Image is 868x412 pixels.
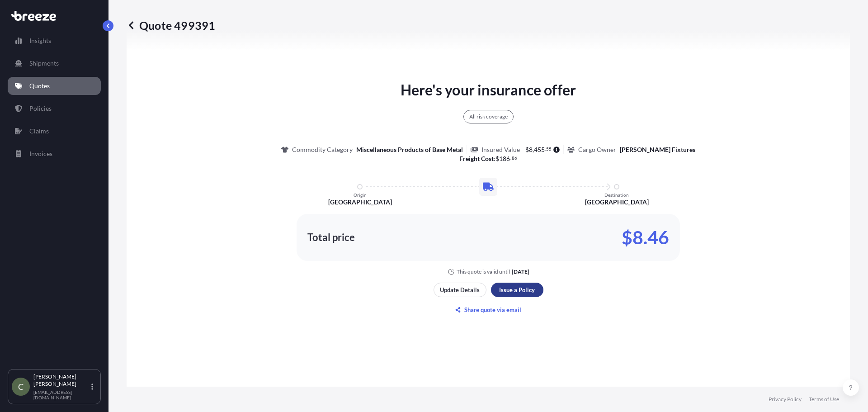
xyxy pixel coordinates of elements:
[481,145,520,154] p: Insured Value
[510,156,511,160] span: .
[29,81,50,90] p: Quotes
[8,145,101,163] a: Invoices
[8,99,101,118] a: Policies
[8,32,101,50] a: Insights
[8,54,101,72] a: Shipments
[307,233,355,242] p: Total price
[8,77,101,95] a: Quotes
[29,36,51,45] p: Insights
[354,192,367,198] p: Origin
[491,283,543,297] button: Issue a Policy
[457,268,510,275] p: This quote is valid until
[585,198,649,207] p: [GEOGRAPHIC_DATA]
[8,122,101,140] a: Claims
[604,192,629,198] p: Destination
[620,145,695,154] p: [PERSON_NAME] Fixtures
[328,198,392,207] p: [GEOGRAPHIC_DATA]
[29,149,52,158] p: Invoices
[463,110,514,123] div: All risk coverage
[33,389,90,400] p: [EMAIL_ADDRESS][DOMAIN_NAME]
[809,396,839,403] a: Terms of Use
[401,79,576,101] p: Here's your insurance offer
[499,285,535,294] p: Issue a Policy
[29,104,52,113] p: Policies
[512,268,529,275] p: [DATE]
[512,156,517,160] span: 86
[622,230,669,245] p: $8.46
[127,18,215,33] p: Quote 499391
[459,154,517,163] p: :
[545,147,546,151] span: .
[292,145,353,154] p: Commodity Category
[434,283,486,297] button: Update Details
[459,155,494,162] b: Freight Cost
[495,156,499,162] span: $
[33,373,90,388] p: [PERSON_NAME] [PERSON_NAME]
[29,127,49,136] p: Claims
[578,145,616,154] p: Cargo Owner
[525,147,529,153] span: $
[529,147,533,153] span: 8
[546,147,552,151] span: 55
[18,382,24,391] span: C
[534,147,545,153] span: 455
[29,59,59,68] p: Shipments
[434,303,543,317] button: Share quote via email
[533,147,534,153] span: ,
[440,285,480,294] p: Update Details
[499,156,510,162] span: 186
[769,396,802,403] a: Privacy Policy
[464,305,521,314] p: Share quote via email
[356,145,463,154] p: Miscellaneous Products of Base Metal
